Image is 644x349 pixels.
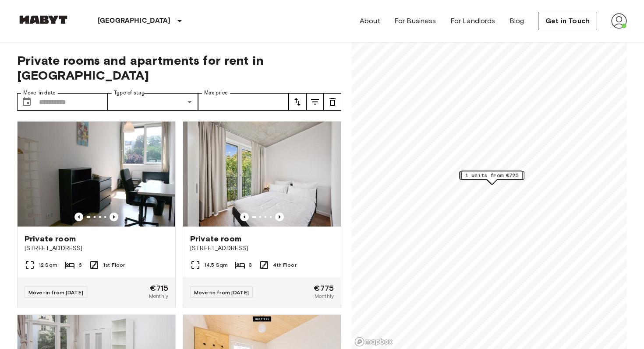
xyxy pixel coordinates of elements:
a: About [360,16,380,26]
img: avatar [611,13,627,29]
label: Move-in date [23,89,56,97]
span: €775 [314,284,334,292]
img: Marketing picture of unit DE-01-259-018-03Q [183,122,341,227]
span: Move-in from [DATE] [194,289,249,296]
button: Choose date [18,93,35,111]
span: Private rooms and apartments for rent in [GEOGRAPHIC_DATA] [17,53,341,83]
p: [GEOGRAPHIC_DATA] [98,16,171,26]
img: Marketing picture of unit DE-01-041-02M [18,122,175,227]
button: tune [289,93,306,111]
label: Type of stay [114,89,145,97]
span: [STREET_ADDRESS] [190,244,334,253]
a: For Business [394,16,436,26]
div: Map marker [461,171,523,185]
a: Get in Touch [538,12,597,30]
label: Max price [204,89,228,97]
a: Marketing picture of unit DE-01-041-02MPrevious imagePrevious imagePrivate room[STREET_ADDRESS]12... [17,121,176,307]
div: Map marker [460,171,524,185]
img: Habyt [17,15,70,24]
span: 1 units from €725 [465,171,519,179]
span: 1st Floor [103,261,125,269]
span: Move-in from [DATE] [28,289,83,296]
div: Map marker [461,171,522,184]
div: Map marker [460,171,524,185]
span: 6 [78,261,82,269]
a: Marketing picture of unit DE-01-259-018-03QPrevious imagePrevious imagePrivate room[STREET_ADDRES... [183,121,341,307]
button: tune [324,93,341,111]
span: Monthly [149,292,168,300]
a: For Landlords [450,16,495,26]
span: 14.5 Sqm [204,261,228,269]
span: [STREET_ADDRESS] [25,244,168,253]
button: Previous image [275,213,284,221]
button: Previous image [74,213,83,221]
a: Mapbox logo [354,337,393,347]
button: Previous image [240,213,249,221]
span: Private room [190,234,241,244]
span: Private room [25,234,76,244]
span: €715 [150,284,168,292]
span: 12 Sqm [39,261,57,269]
a: Blog [510,16,524,26]
span: 4th Floor [273,261,296,269]
button: Previous image [110,213,118,221]
span: 3 [249,261,252,269]
span: Monthly [315,292,334,300]
button: tune [306,93,324,111]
